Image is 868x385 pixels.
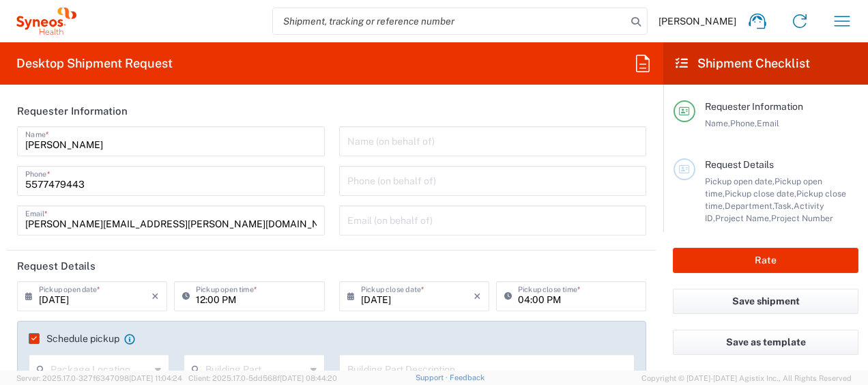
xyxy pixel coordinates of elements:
[29,333,119,344] label: Schedule pickup
[641,372,852,384] span: Copyright © [DATE]-[DATE] Agistix Inc., All Rights Reserved
[129,374,182,382] span: [DATE] 11:04:24
[774,201,794,211] span: Task,
[16,55,173,72] h2: Desktop Shipment Request
[17,104,128,118] h2: Requester Information
[280,374,337,382] span: [DATE] 08:44:20
[151,285,159,307] i: ×
[673,248,858,273] button: Rate
[725,201,774,211] span: Department,
[725,188,796,199] span: Pickup close date,
[673,289,858,314] button: Save shipment
[705,159,774,170] span: Request Details
[16,374,182,382] span: Server: 2025.17.0-327f6347098
[757,118,779,128] span: Email
[188,374,337,382] span: Client: 2025.17.0-5dd568f
[705,101,803,112] span: Requester Information
[17,259,96,273] h2: Request Details
[715,213,771,223] span: Project Name,
[416,373,450,382] a: Support
[673,330,858,355] button: Save as template
[273,8,626,34] input: Shipment, tracking or reference number
[705,176,775,186] span: Pickup open date,
[676,55,810,72] h2: Shipment Checklist
[450,373,484,382] a: Feedback
[730,118,757,128] span: Phone,
[659,15,736,27] span: [PERSON_NAME]
[705,118,730,128] span: Name,
[771,213,833,223] span: Project Number
[474,285,481,307] i: ×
